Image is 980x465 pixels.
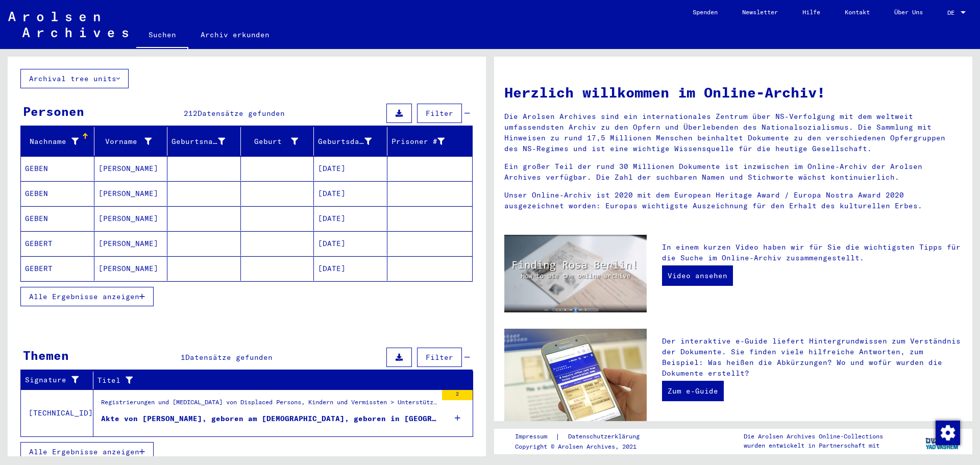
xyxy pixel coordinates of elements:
div: Akte von [PERSON_NAME], geboren am [DEMOGRAPHIC_DATA], geboren in [GEOGRAPHIC_DATA] [101,413,437,424]
mat-header-cell: Geburtsname [167,127,241,156]
a: Zum e-Guide [662,381,724,401]
p: Die Arolsen Archives Online-Collections [744,432,883,441]
mat-cell: [DATE] [314,256,387,281]
a: Suchen [136,22,188,49]
div: Geburtsname [171,133,240,150]
mat-cell: [PERSON_NAME] [94,156,168,181]
mat-cell: GEBEN [21,156,94,181]
mat-header-cell: Vorname [94,127,168,156]
div: Prisoner # [391,136,445,147]
mat-cell: GEBEN [21,181,94,206]
div: Themen [23,346,69,364]
p: In einem kurzen Video haben wir für Sie die wichtigsten Tipps für die Suche im Online-Archiv zusa... [662,242,962,263]
a: Datenschutzerklärung [560,431,652,442]
mat-header-cell: Geburt‏ [241,127,314,156]
div: Nachname [25,133,94,150]
mat-cell: [PERSON_NAME] [94,256,168,281]
div: Geburtsname [171,136,225,147]
mat-cell: GEBERT [21,231,94,256]
p: Copyright © Arolsen Archives, 2021 [515,442,652,451]
mat-header-cell: Geburtsdatum [314,127,387,156]
a: Video ansehen [662,265,733,286]
button: Filter [417,348,462,367]
div: Geburt‏ [245,133,314,150]
mat-cell: GEBEN [21,206,94,231]
div: Vorname [99,136,152,147]
span: 212 [184,109,198,118]
img: yv_logo.png [923,428,962,454]
span: Alle Ergebnisse anzeigen [29,292,139,301]
div: Titel [97,372,460,388]
img: video.jpg [504,235,647,312]
img: eguide.jpg [504,329,647,424]
span: Filter [426,109,453,118]
span: Filter [426,353,453,362]
td: [TECHNICAL_ID] [21,389,93,436]
div: | [515,431,652,442]
p: Die Arolsen Archives sind ein internationales Zentrum über NS-Verfolgung mit dem weltweit umfasse... [504,111,962,154]
mat-cell: [PERSON_NAME] [94,206,168,231]
p: wurden entwickelt in Partnerschaft mit [744,441,883,450]
span: DE [947,9,959,16]
mat-header-cell: Prisoner # [387,127,473,156]
mat-cell: [PERSON_NAME] [94,231,168,256]
button: Archival tree units [20,69,129,88]
button: Alle Ergebnisse anzeigen [20,442,154,461]
mat-cell: GEBERT [21,256,94,281]
span: Datensätze gefunden [198,109,285,118]
div: Geburt‏ [245,136,299,147]
div: Nachname [25,136,79,147]
button: Alle Ergebnisse anzeigen [20,287,154,306]
mat-header-cell: Nachname [21,127,94,156]
mat-cell: [DATE] [314,206,387,231]
img: Zustimmung ändern [936,421,960,445]
div: Vorname [99,133,167,150]
div: Geburtsdatum [318,136,372,147]
div: Signature [25,372,93,388]
a: Archiv erkunden [188,22,282,47]
div: Zustimmung ändern [935,420,960,445]
p: Unser Online-Archiv ist 2020 mit dem European Heritage Award / Europa Nostra Award 2020 ausgezeic... [504,190,962,211]
div: Prisoner # [391,133,460,150]
div: Personen [23,102,84,120]
div: Geburtsdatum [318,133,387,150]
mat-cell: [DATE] [314,181,387,206]
span: Alle Ergebnisse anzeigen [29,447,139,456]
div: Registrierungen und [MEDICAL_DATA] von Displaced Persons, Kindern und Vermissten > Unterstützungs... [101,398,437,412]
a: Impressum [515,431,555,442]
p: Ein großer Teil der rund 30 Millionen Dokumente ist inzwischen im Online-Archiv der Arolsen Archi... [504,161,962,183]
h1: Herzlich willkommen im Online-Archiv! [504,82,962,103]
div: Signature [25,375,80,385]
mat-cell: [DATE] [314,231,387,256]
mat-cell: [PERSON_NAME] [94,181,168,206]
span: Datensätze gefunden [185,353,273,362]
div: Titel [97,375,448,386]
span: 1 [181,353,185,362]
div: 2 [442,390,473,400]
button: Filter [417,104,462,123]
mat-cell: [DATE] [314,156,387,181]
img: Arolsen_neg.svg [8,12,128,37]
p: Der interaktive e-Guide liefert Hintergrundwissen zum Verständnis der Dokumente. Sie finden viele... [662,336,962,379]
